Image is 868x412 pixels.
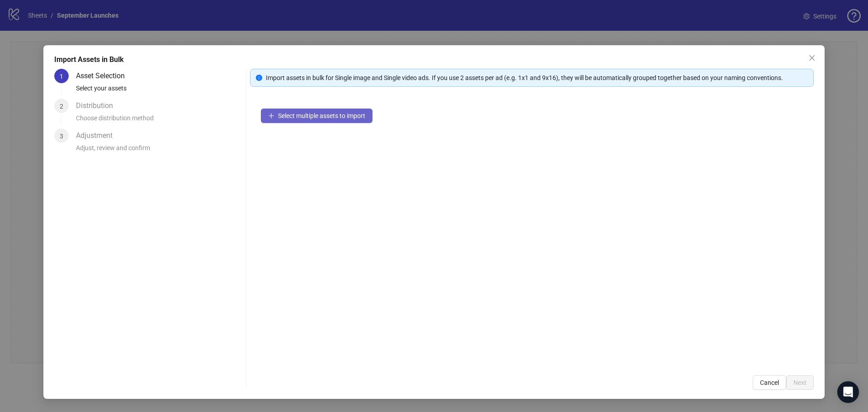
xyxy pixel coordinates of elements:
div: Select your assets [76,83,242,99]
span: Select multiple assets to import [278,112,365,119]
span: plus [268,113,274,119]
div: Import Assets in Bulk [54,54,814,65]
span: 2 [60,103,63,110]
div: Distribution [76,99,120,113]
span: Cancel [760,379,779,386]
button: Close [805,51,819,65]
button: Cancel [753,375,786,390]
span: 3 [60,133,63,140]
div: Open Intercom Messenger [837,381,859,403]
span: close [808,54,816,62]
div: Adjustment [76,128,120,143]
button: Select multiple assets to import [261,109,373,123]
button: Next [786,375,814,390]
div: Adjust, review and confirm [76,143,242,158]
span: info-circle [256,75,262,81]
span: 1 [60,73,63,80]
div: Import assets in bulk for Single image and Single video ads. If you use 2 assets per ad (e.g. 1x1... [266,73,808,83]
div: Choose distribution method [76,113,242,128]
div: Asset Selection [76,69,132,83]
